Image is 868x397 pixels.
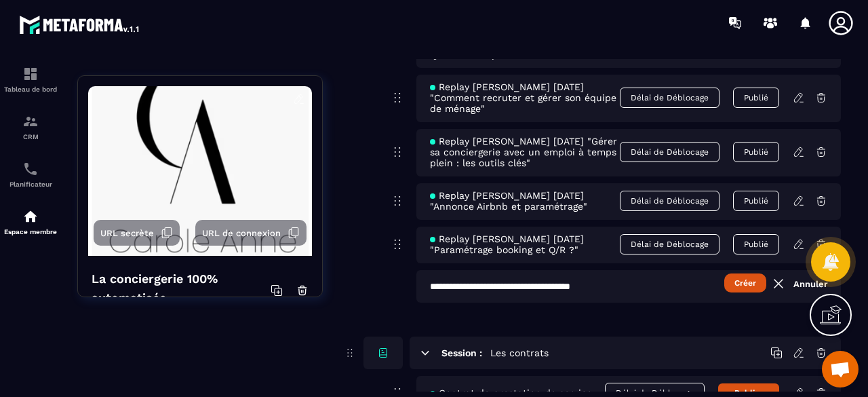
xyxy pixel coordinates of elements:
[3,56,58,103] a: formationformationTableau de bord
[3,181,58,188] p: Planificateur
[88,86,312,256] img: background
[92,269,271,307] h4: La conciergerie 100% automatisée
[22,161,39,177] img: scheduler
[100,228,154,238] span: URL secrète
[430,136,620,168] span: Replay [PERSON_NAME] [DATE] "Gérer sa conciergerie avec un emploi à temps plein : les outils clés"
[733,191,779,211] button: Publié
[3,103,58,151] a: formationformationCRM
[620,142,719,162] span: Délai de Déblocage
[430,190,620,212] span: Replay [PERSON_NAME] [DATE] "Annonce Airbnb et paramétrage"
[3,228,58,235] p: Espace membre
[195,220,307,246] button: URL de connexion
[733,142,779,162] button: Publié
[822,351,859,387] a: Ouvrir le chat
[22,208,39,225] img: automations
[22,66,39,82] img: formation
[3,86,58,93] p: Tableau de bord
[620,88,719,108] span: Délai de Déblocage
[490,346,549,360] h5: Les contrats
[430,233,620,255] span: Replay [PERSON_NAME] [DATE] "Paramétrage booking et Q/R ?"
[19,12,141,37] img: logo
[430,81,620,114] span: Replay [PERSON_NAME] [DATE] "Comment recruter et gérer son équipe de ménage"
[733,234,779,254] button: Publié
[202,228,281,238] span: URL de connexion
[22,113,39,130] img: formation
[3,198,58,246] a: automationsautomationsEspace membre
[770,276,827,292] a: Annuler
[94,220,180,246] button: URL secrète
[441,347,482,358] h6: Session :
[733,88,779,108] button: Publié
[3,151,58,198] a: schedulerschedulerPlanificateur
[620,191,719,211] span: Délai de Déblocage
[3,133,58,140] p: CRM
[620,234,719,254] span: Délai de Déblocage
[724,273,766,292] button: Créer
